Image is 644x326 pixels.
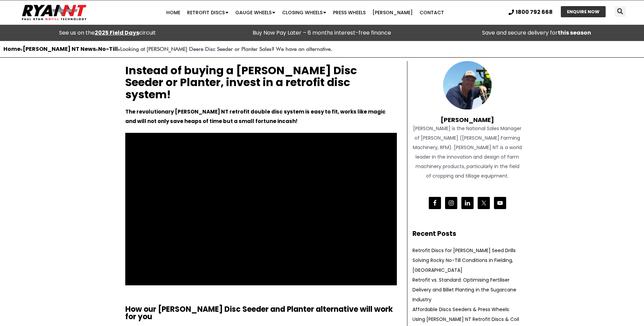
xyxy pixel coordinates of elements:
[516,9,553,15] span: 1800 792 668
[125,304,393,322] b: How our [PERSON_NAME] Disc Seeder and Planter alternative will work for you
[412,247,516,273] a: Retrofit Discs for [PERSON_NAME] Seed Drills Solving Rocky No-Till Conditions in Fielding, [GEOGR...
[3,46,332,52] span: » » »
[23,45,96,53] a: [PERSON_NAME] NT News
[125,6,485,19] nav: Menu
[163,6,184,19] a: Home
[20,2,88,23] img: Ryan NT logo
[184,6,232,19] a: Retrofit Discs
[412,124,522,181] div: [PERSON_NAME] is the National Sales Manager of [PERSON_NAME] ([PERSON_NAME] Farming Machinery, RF...
[232,6,279,19] a: Gauge Wheels
[95,29,139,37] a: 2025 Field Days
[433,28,641,38] p: Save and secure delivery for
[125,133,397,285] iframe: YouTube video player
[561,6,606,17] a: ENQUIRE NOW
[279,6,330,19] a: Closing Wheels
[218,28,426,38] p: Buy Now Pay Later – 6 months interest-free finance
[412,277,516,303] a: Retrofit vs. Standard: Optimising Fertiliser Delivery and Billet Planting in the Sugarcane Industry
[567,9,600,14] span: ENQUIRE NOW
[282,118,297,125] strong: cash!
[412,109,522,124] h4: [PERSON_NAME]
[509,9,553,15] a: 1800 792 668
[558,29,591,37] strong: this season
[615,6,626,17] div: Search
[98,45,118,53] a: No-Till
[412,229,522,239] h2: Recent Posts
[416,6,447,19] a: Contact
[3,28,211,38] div: See us on the circuit
[125,64,397,100] h1: Instead of buying a [PERSON_NAME] Disc Seeder or Planter, invest in a retrofit disc system!
[369,6,416,19] a: [PERSON_NAME]
[330,6,369,19] a: Press Wheels
[120,46,332,52] strong: Looking at [PERSON_NAME] Deere Disc Seeder or Planter Sales? We have an alternative.
[3,45,20,53] a: Home
[125,108,386,125] strong: The revolutionary [PERSON_NAME] NT retrofit double disc system is easy to fit, works like magic a...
